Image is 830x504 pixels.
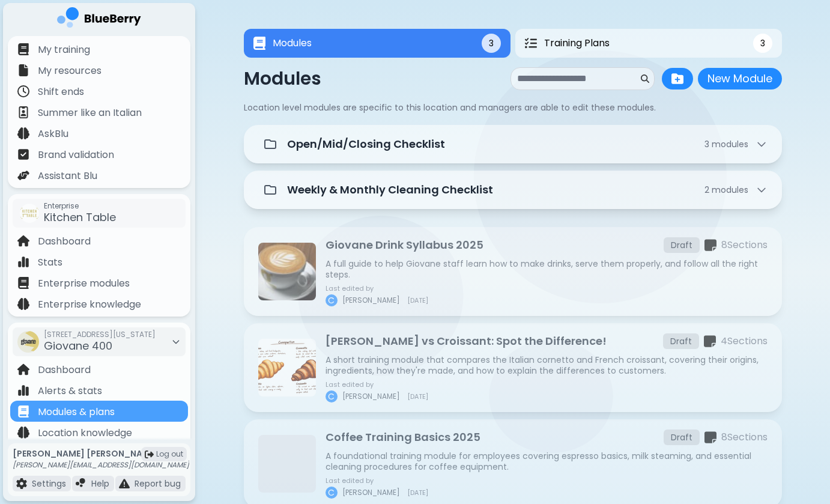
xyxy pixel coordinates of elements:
[407,297,428,304] span: [DATE]
[258,243,316,300] img: Giovane Drink Syllabus 2025
[38,148,114,162] p: Brand validation
[342,488,400,497] span: [PERSON_NAME]
[17,127,29,139] img: file icon
[287,181,493,198] p: Weekly & Monthly Cleaning Checklist
[273,36,312,50] span: Modules
[38,106,142,120] p: Summer like an Italian
[38,43,90,57] p: My training
[664,237,700,253] div: Draft
[38,405,115,419] p: Modules & plans
[38,255,62,270] p: Stats
[712,138,748,150] span: module s
[641,74,649,83] img: search icon
[326,285,428,292] p: Last edited by
[721,430,768,445] p: 8 Section s
[44,338,112,353] span: Giovane 400
[326,354,768,376] p: A short training module that compares the Italian cornetto and French croissant, covering their o...
[13,448,189,459] p: [PERSON_NAME] [PERSON_NAME]
[721,238,768,252] p: 8 Section s
[17,331,39,353] img: company thumbnail
[38,85,84,99] p: Shift ends
[704,238,716,252] img: sections icon
[407,393,428,400] span: [DATE]
[38,426,132,440] p: Location knowledge
[145,450,154,459] img: logout
[712,184,748,196] span: module s
[32,478,66,489] p: Settings
[38,64,101,78] p: My resources
[328,487,335,498] span: C
[17,169,29,181] img: file icon
[17,235,29,247] img: file icon
[663,333,699,349] div: Draft
[38,276,130,291] p: Enterprise modules
[244,68,321,90] p: Modules
[326,381,428,388] p: Last edited by
[326,429,480,446] p: Coffee Training Basics 2025
[17,85,29,97] img: file icon
[38,169,97,183] p: Assistant Blu
[17,43,29,55] img: file icon
[244,102,782,113] p: Location level modules are specific to this location and managers are able to edit these modules.
[671,73,683,85] img: folder plus icon
[13,460,189,470] p: [PERSON_NAME][EMAIL_ADDRESS][DOMAIN_NAME]
[326,237,483,254] p: Giovane Drink Syllabus 2025
[38,127,68,141] p: AskBlu
[326,477,428,484] p: Last edited by
[760,38,765,49] span: 3
[44,201,116,211] span: Enterprise
[328,391,335,402] span: C
[17,298,29,310] img: file icon
[342,392,400,401] span: [PERSON_NAME]
[525,37,537,49] img: Training Plans
[326,333,607,350] p: [PERSON_NAME] vs Croissant: Spot the Difference!
[76,478,86,489] img: file icon
[119,478,130,489] img: file icon
[704,431,716,445] img: sections icon
[253,37,265,50] img: Modules
[57,7,141,32] img: company logo
[17,64,29,76] img: file icon
[704,184,748,195] span: 2
[287,136,445,153] p: Open/Mid/Closing Checklist
[17,405,29,417] img: file icon
[17,148,29,160] img: file icon
[664,430,700,445] div: Draft
[244,29,510,58] button: ModulesModules3
[38,234,91,249] p: Dashboard
[489,38,494,49] span: 3
[721,334,768,348] p: 4 Section s
[258,339,316,396] img: Cornetto vs Croissant: Spot the Difference!
[17,106,29,118] img: file icon
[17,384,29,396] img: file icon
[698,68,782,90] button: New Module
[515,29,782,58] button: Training PlansTraining Plans3
[135,478,181,489] p: Report bug
[328,295,335,306] span: C
[16,478,27,489] img: file icon
[407,489,428,496] span: [DATE]
[44,210,116,225] span: Kitchen Table
[38,297,141,312] p: Enterprise knowledge
[326,451,768,472] p: A foundational training module for employees covering espresso basics, milk steaming, and essenti...
[156,449,183,459] span: Log out
[38,384,102,398] p: Alerts & stats
[342,296,400,305] span: [PERSON_NAME]
[244,323,782,412] a: Cornetto vs Croissant: Spot the Difference![PERSON_NAME] vs Croissant: Spot the Difference!Drafts...
[326,258,768,280] p: A full guide to help Giovane staff learn how to make drinks, serve them properly, and follow all ...
[17,277,29,289] img: file icon
[17,427,29,439] img: file icon
[704,335,716,348] img: sections icon
[20,204,39,223] img: company thumbnail
[244,227,782,316] a: Giovane Drink Syllabus 2025Giovane Drink Syllabus 2025Draftsections icon8SectionsA full guide to ...
[38,363,91,377] p: Dashboard
[17,256,29,268] img: file icon
[704,139,748,150] span: 3
[544,36,610,50] span: Training Plans
[44,330,156,339] span: [STREET_ADDRESS][US_STATE]
[17,363,29,375] img: file icon
[91,478,109,489] p: Help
